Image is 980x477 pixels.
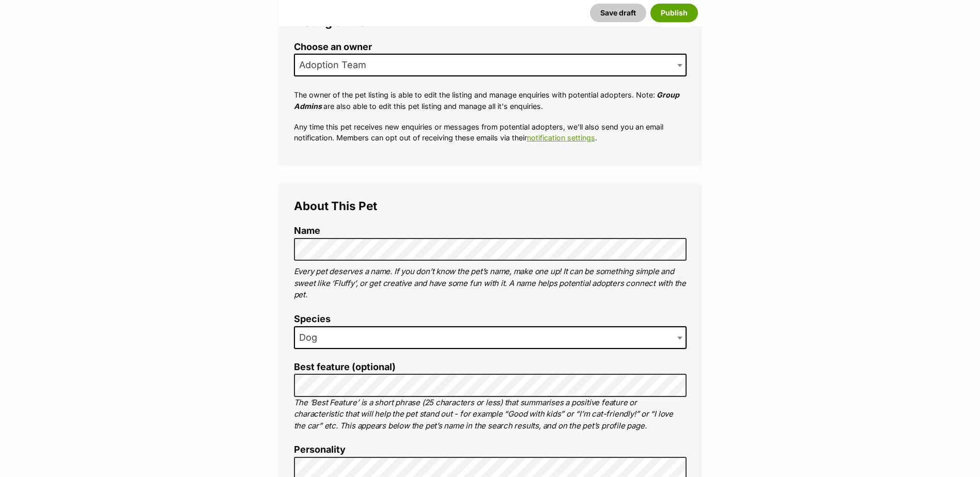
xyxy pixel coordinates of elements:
[294,42,687,53] label: Choose an owner
[294,54,687,76] span: Adoption Team
[527,133,595,142] a: notification settings
[294,362,687,373] label: Best feature (optional)
[294,444,687,455] label: Personality
[590,4,646,22] button: Save draft
[294,397,687,432] p: The ‘Best Feature’ is a short phrase (25 characters or less) that summarises a positive feature o...
[295,58,377,72] span: Adoption Team
[294,89,687,112] p: The owner of the pet listing is able to edit the listing and manage enquiries with potential adop...
[294,226,687,236] label: Name
[294,326,687,349] span: Dog
[295,330,328,345] span: Dog
[294,121,687,144] p: Any time this pet receives new enquiries or messages from potential adopters, we'll also send you...
[294,266,687,301] p: Every pet deserves a name. If you don’t know the pet’s name, make one up! It can be something sim...
[650,4,698,22] button: Publish
[294,314,687,325] label: Species
[294,199,377,213] span: About This Pet
[294,90,679,110] em: Group Admins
